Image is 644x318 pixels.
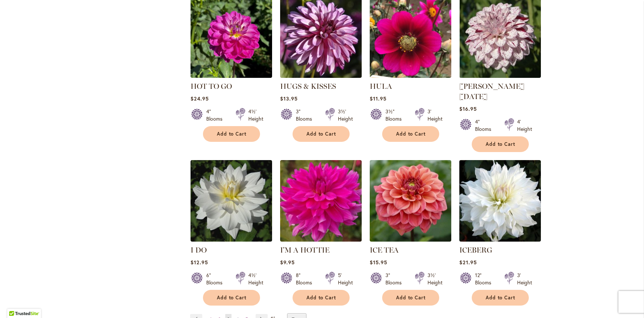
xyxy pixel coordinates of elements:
[370,95,387,102] span: $11.95
[206,108,227,122] div: 4" Blooms
[385,272,406,286] div: 3" Blooms
[517,272,532,286] div: 3' Height
[370,72,451,79] a: HULA
[280,82,336,91] a: HUGS & KISSES
[217,131,247,137] span: Add to Cart
[203,290,260,306] button: Add to Cart
[459,72,541,79] a: HULIN'S CARNIVAL
[191,246,207,254] a: I DO
[306,131,336,137] span: Add to Cart
[191,72,272,79] a: HOT TO GO
[248,108,263,122] div: 4½' Height
[428,108,442,122] div: 3' Height
[338,108,353,122] div: 3½' Height
[280,259,295,266] span: $9.95
[370,160,451,242] img: ICE TEA
[280,160,362,242] img: I'm A Hottie
[459,160,541,242] img: ICEBERG
[296,108,316,122] div: 3" Blooms
[306,295,336,301] span: Add to Cart
[280,236,362,243] a: I'm A Hottie
[459,246,492,254] a: ICEBERG
[396,131,426,137] span: Add to Cart
[338,272,353,286] div: 5' Height
[191,95,209,102] span: $24.95
[382,290,439,306] button: Add to Cart
[370,82,392,91] a: HULA
[280,246,329,254] a: I'M A HOTTIE
[475,272,496,286] div: 12" Blooms
[472,136,529,152] button: Add to Cart
[486,141,516,147] span: Add to Cart
[280,72,362,79] a: HUGS & KISSES
[382,126,439,142] button: Add to Cart
[459,259,477,266] span: $21.95
[206,272,227,286] div: 6" Blooms
[191,236,272,243] a: I DO
[370,259,387,266] span: $15.95
[459,236,541,243] a: ICEBERG
[475,118,496,133] div: 4" Blooms
[191,259,208,266] span: $12.95
[385,108,406,122] div: 3½" Blooms
[293,126,350,142] button: Add to Cart
[217,295,247,301] span: Add to Cart
[486,295,516,301] span: Add to Cart
[293,290,350,306] button: Add to Cart
[459,105,477,112] span: $16.95
[370,246,399,254] a: ICE TEA
[296,272,316,286] div: 8" Blooms
[428,272,442,286] div: 3½' Height
[370,236,451,243] a: ICE TEA
[459,82,524,101] a: [PERSON_NAME] [DATE]
[280,95,298,102] span: $13.95
[203,126,260,142] button: Add to Cart
[191,82,232,91] a: HOT TO GO
[472,290,529,306] button: Add to Cart
[5,292,26,313] iframe: Launch Accessibility Center
[517,118,532,133] div: 4' Height
[191,160,272,242] img: I DO
[396,295,426,301] span: Add to Cart
[248,272,263,286] div: 4½' Height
